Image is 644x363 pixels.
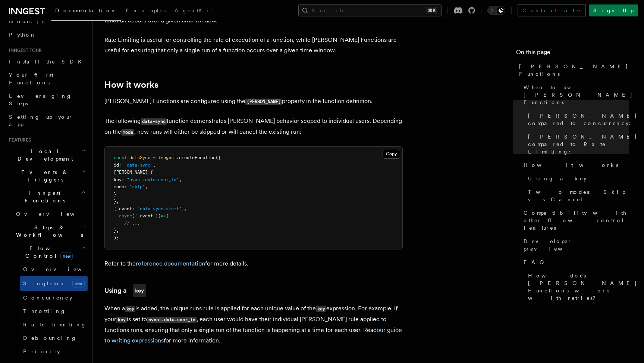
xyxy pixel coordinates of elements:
a: Sign Up [589,4,638,16]
span: Two modes: Skip vs Cancel [528,188,629,203]
span: Flow Control [13,245,82,260]
a: [PERSON_NAME] compared to Rate Limiting: [525,130,629,158]
span: , [179,177,182,182]
span: : [122,177,124,182]
span: mode [114,184,124,189]
button: Local Development [6,145,88,165]
span: new [72,279,85,288]
span: } [114,228,116,233]
code: key [316,306,326,312]
a: Overview [20,263,88,276]
a: Two modes: Skip vs Cancel [525,185,629,206]
span: [PERSON_NAME] compared to concurrency: [528,112,637,127]
span: AgentKit [175,7,214,13]
p: Rate Limiting is useful for controlling the rate of execution of a function, while [PERSON_NAME] ... [104,35,403,56]
button: Inngest Functions [6,186,88,207]
code: key [116,317,127,323]
span: const [114,155,127,160]
span: Throttling [23,308,66,314]
span: "skip" [129,184,145,189]
span: Overview [23,266,100,272]
span: [PERSON_NAME] Functions [519,63,629,78]
span: How it works [524,161,618,169]
span: [PERSON_NAME] compared to Rate Limiting: [528,133,637,155]
span: { [166,213,169,218]
span: "data-sync.start" [137,206,182,211]
span: => [161,213,166,218]
span: When to use [PERSON_NAME] Functions [524,84,633,106]
a: Rate limiting [20,318,88,331]
span: id [114,162,119,168]
span: "data-sync" [124,162,153,168]
a: Using a key [525,172,629,185]
span: .createFunction [176,155,216,160]
code: [PERSON_NAME] [245,99,282,105]
span: Events & Triggers [6,168,81,183]
a: Compatibility with other flow control features [521,206,629,235]
span: Concurrency [23,295,72,301]
a: Setting up your app [6,110,88,131]
span: , [116,199,119,204]
a: How does [PERSON_NAME] Functions work with retries? [525,269,629,305]
a: Examples [121,2,170,20]
span: Inngest tour [6,47,42,53]
span: inngest [158,155,176,160]
a: Documentation [51,2,121,21]
kbd: ⌘K [427,7,437,14]
span: new [60,252,73,260]
a: reference documentation [136,260,205,267]
span: [PERSON_NAME] [114,170,148,175]
span: : [124,184,127,189]
span: Documentation [55,7,117,13]
a: Your first Functions [6,68,88,89]
span: Examples [126,7,166,13]
a: Developer preview [521,235,629,255]
a: Priority [20,345,88,358]
button: Steps & Workflows [13,221,88,242]
span: = [153,155,155,160]
p: [PERSON_NAME] Functions are configured using the property in the function definition. [104,96,403,107]
a: Python [6,28,88,41]
span: // ... [124,221,140,226]
button: Copy [383,149,400,159]
a: Overview [13,207,88,221]
p: Refer to the for more details. [104,258,403,269]
span: } [114,192,116,197]
a: [PERSON_NAME] compared to concurrency: [525,109,629,130]
a: Node.js [6,15,88,28]
code: mode [121,129,134,136]
span: Your first Functions [9,72,53,86]
span: Python [9,32,36,38]
span: Features [6,137,31,143]
code: key [133,284,146,297]
a: [PERSON_NAME] Functions [516,60,629,81]
a: Leveraging Steps [6,89,88,110]
span: Developer preview [524,238,629,252]
a: Throttling [20,304,88,318]
p: When a is added, the unique runs rule is applied for each unique value of the expression. For exa... [104,303,403,346]
span: , [116,228,119,233]
span: Local Development [6,148,81,162]
p: The following function demonstrates [PERSON_NAME] behavior scoped to individual users. Depending ... [104,116,403,137]
span: Compatibility with other flow control features [524,209,629,232]
a: Install the SDK [6,55,88,68]
span: , [184,206,187,211]
a: Concurrency [20,291,88,304]
span: ({ event }) [132,213,161,218]
a: Contact sales [518,4,586,16]
span: Install the SDK [9,59,86,65]
span: "event.data.user_id" [127,177,179,182]
a: Singletonnew [20,276,88,291]
span: Singleton [23,280,66,286]
a: Using akey [104,284,146,297]
button: Events & Triggers [6,165,88,186]
span: Using a key [528,175,587,182]
span: dataSync [129,155,150,160]
span: ); [114,235,119,241]
div: Flow Controlnew [13,263,88,358]
span: { event [114,206,132,211]
span: key [114,177,122,182]
span: Overview [16,211,93,217]
code: event.data.user_id [147,317,197,323]
span: { [150,170,153,175]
